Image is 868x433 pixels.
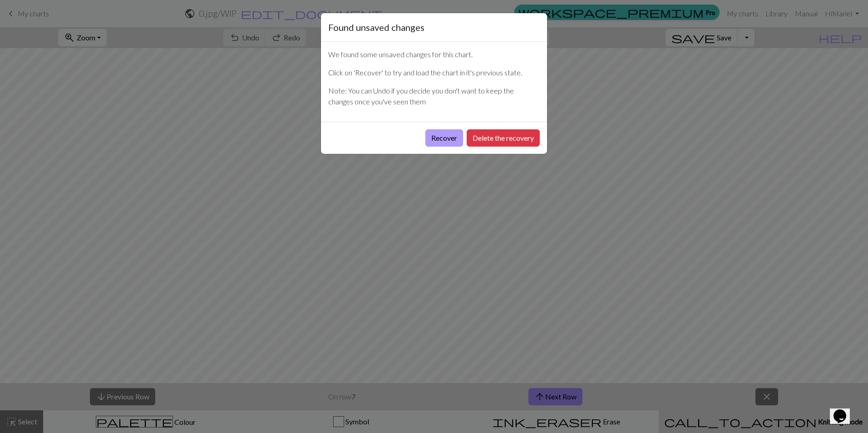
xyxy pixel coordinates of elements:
button: Delete the recovery [467,129,540,147]
button: Recover [425,129,463,147]
p: Click on 'Recover' to try and load the chart in it's previous state. [328,67,540,78]
h5: Found unsaved changes [328,20,424,34]
iframe: chat widget [830,397,859,424]
p: Note: You can Undo if you decide you don't want to keep the changes once you've seen them [328,85,540,107]
p: We found some unsaved changes for this chart. [328,49,540,60]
